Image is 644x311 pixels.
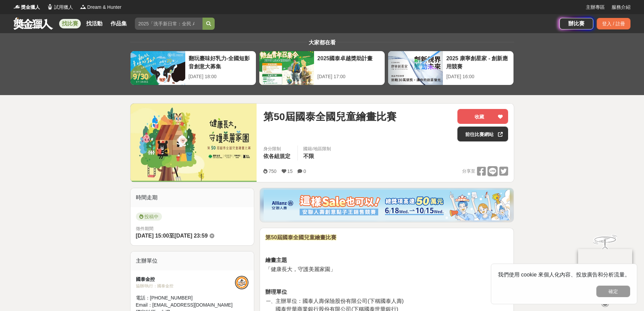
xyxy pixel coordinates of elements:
[446,73,510,80] div: [DATE] 16:00
[80,3,87,10] img: Logo
[136,302,235,309] div: Email： [EMAIL_ADDRESS][DOMAIN_NAME]
[268,169,276,174] span: 750
[597,18,630,29] div: 登入 / 註冊
[136,233,169,239] span: [DATE] 15:00
[47,4,73,11] a: Logo試用獵人
[287,169,293,174] span: 15
[59,19,81,28] a: 找比賽
[135,18,202,30] input: 2025「洗手新日常：全民 ALL IN」洗手歌全台徵選
[559,18,593,29] a: 辦比賽
[136,294,235,302] div: 電話： [PHONE_NUMBER]
[303,169,306,174] span: 0
[446,54,510,70] div: 2025 康寧創星家 - 創新應用競賽
[130,188,254,207] div: 時間走期
[136,213,162,221] span: 投稿中
[264,190,510,220] img: dcc59076-91c0-4acb-9c6b-a1d413182f46.png
[84,19,105,28] a: 找活動
[457,127,508,141] a: 前往比賽網站
[612,4,630,11] a: 服務介紹
[317,73,381,80] div: [DATE] 17:00
[498,272,630,277] span: 我們使用 cookie 來個人化內容、投放廣告和分析流量。
[169,233,174,239] span: 至
[265,235,336,240] strong: 第50屆國泰全國兒童繪畫比賽
[80,4,121,11] a: LogoDream & Hunter
[189,54,253,70] div: 翻玩臺味好乳力-全國短影音創意大募集
[87,4,121,11] span: Dream & Hunter
[108,19,129,28] a: 作品集
[130,251,254,270] div: 主辦單位
[54,4,73,11] span: 試用獵人
[317,54,381,70] div: 2025國泰卓越獎助計畫
[263,153,290,159] span: 依各組規定
[388,51,514,85] a: 2025 康寧創星家 - 創新應用競賽[DATE] 16:00
[47,3,53,10] img: Logo
[276,298,404,304] span: 主辦單位：國泰人壽保險股份有限公司(下稱國泰人壽)
[263,109,396,124] span: 第50屆國泰全國兒童繪畫比賽
[307,40,337,45] span: 大家都在看
[130,104,257,182] img: Cover Image
[136,226,153,231] span: 徵件期間
[457,109,508,124] button: 收藏
[263,146,292,152] div: 身分限制
[259,51,385,85] a: 2025國泰卓越獎助計畫[DATE] 17:00
[189,73,253,80] div: [DATE] 18:00
[303,153,314,159] span: 不限
[265,257,287,263] strong: 繪畫主題
[596,286,630,297] button: 確定
[136,283,235,289] div: 協辦/執行： 國泰金控
[130,51,256,85] a: 翻玩臺味好乳力-全國短影音創意大募集[DATE] 18:00
[586,4,605,11] a: 主辦專區
[265,266,336,272] span: 「健康長大，守護美麗家園」
[136,276,235,283] div: 國泰金控
[174,233,208,239] span: [DATE] 23:59
[14,4,40,11] a: Logo獎金獵人
[21,4,40,11] span: 獎金獵人
[303,146,331,152] div: 國籍/地區限制
[265,289,287,295] strong: 辦理單位
[462,166,475,176] span: 分享至
[14,3,20,10] img: Logo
